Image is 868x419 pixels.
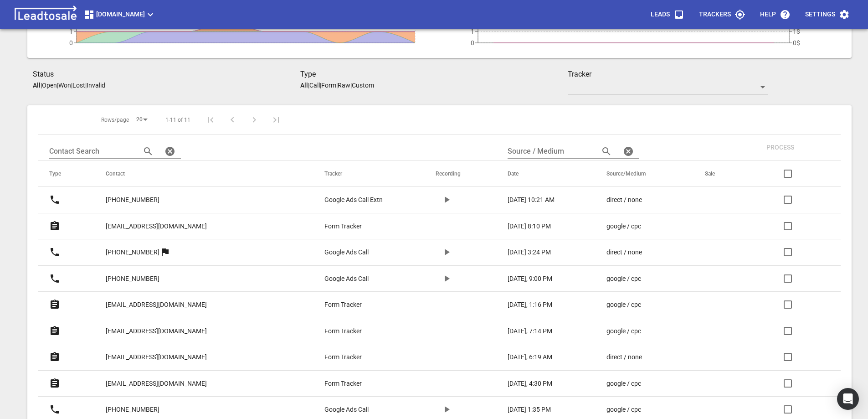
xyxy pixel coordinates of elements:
[159,247,170,258] svg: More than one lead from this user
[508,326,570,336] a: [DATE], 7:14 PM
[165,116,190,124] span: 1-11 of 11
[106,248,159,257] p: [PHONE_NUMBER]
[49,299,60,310] svg: Form
[606,195,668,205] a: direct / none
[49,404,60,415] svg: Call
[324,274,369,284] p: Google Ads Call
[508,379,570,388] a: [DATE], 4:30 PM
[95,161,313,187] th: Contact
[324,379,399,388] a: Form Tracker
[508,248,551,257] p: [DATE] 3:24 PM
[324,300,362,310] p: Form Tracker
[33,69,300,80] h3: Status
[568,69,768,80] h3: Tracker
[72,82,85,89] p: Lost
[313,161,425,187] th: Tracker
[508,300,570,310] a: [DATE], 1:16 PM
[606,222,641,231] p: google / cpc
[106,379,207,388] p: [EMAIL_ADDRESS][DOMAIN_NAME]
[106,189,159,211] a: [PHONE_NUMBER]
[106,222,207,231] p: [EMAIL_ADDRESS][DOMAIN_NAME]
[106,215,207,238] a: [EMAIL_ADDRESS][DOMAIN_NAME]
[321,82,336,89] p: Form
[508,274,552,284] p: [DATE], 9:00 PM
[106,352,207,362] p: [EMAIL_ADDRESS][DOMAIN_NAME]
[57,82,58,89] span: |
[106,326,207,336] p: [EMAIL_ADDRESS][DOMAIN_NAME]
[324,222,399,231] a: Form Tracker
[651,10,670,19] p: Leads
[42,82,57,89] p: Open
[101,116,129,124] span: Rows/page
[606,379,668,388] a: google / cpc
[606,352,642,362] p: direct / none
[106,274,159,284] p: [PHONE_NUMBER]
[49,273,60,284] svg: Call
[471,39,474,47] tspan: 0
[596,161,693,187] th: Source/Medium
[33,82,41,89] aside: All
[606,326,641,336] p: google / cpc
[49,221,60,232] svg: Form
[425,161,497,187] th: Recording
[508,274,570,284] a: [DATE], 9:00 PM
[508,352,552,362] p: [DATE], 6:19 AM
[106,294,207,316] a: [EMAIL_ADDRESS][DOMAIN_NAME]
[49,194,60,205] svg: Call
[71,82,72,89] span: |
[300,82,308,89] aside: All
[49,326,60,336] svg: Form
[106,268,159,290] a: [PHONE_NUMBER]
[837,388,859,410] div: Open Intercom Messenger
[87,82,105,89] p: Invalid
[352,82,374,89] p: Custom
[508,300,552,310] p: [DATE], 1:16 PM
[49,378,60,389] svg: Form
[606,248,642,257] p: direct / none
[497,161,596,187] th: Date
[805,10,835,19] p: Settings
[606,195,642,205] p: direct / none
[106,241,159,264] a: [PHONE_NUMBER]
[606,300,641,310] p: google / cpc
[300,69,568,80] h3: Type
[606,405,641,414] p: google / cpc
[336,82,338,89] span: |
[84,9,156,20] span: [DOMAIN_NAME]
[324,300,399,310] a: Form Tracker
[11,5,80,24] img: logo
[320,82,321,89] span: |
[41,82,42,89] span: |
[508,405,570,414] a: [DATE] 1:35 PM
[80,5,159,24] button: [DOMAIN_NAME]
[699,10,731,19] p: Trackers
[606,405,668,414] a: google / cpc
[508,405,551,414] p: [DATE] 1:35 PM
[133,114,151,126] div: 20
[106,346,207,368] a: [EMAIL_ADDRESS][DOMAIN_NAME]
[508,195,555,205] p: [DATE] 10:21 AM
[508,379,552,388] p: [DATE], 4:30 PM
[471,28,474,35] tspan: 1
[49,247,60,258] svg: Call
[606,352,668,362] a: direct / none
[508,326,552,336] p: [DATE], 7:14 PM
[606,379,641,388] p: google / cpc
[606,274,641,284] p: google / cpc
[350,82,352,89] span: |
[508,222,570,231] a: [DATE] 8:10 PM
[324,326,399,336] a: Form Tracker
[106,372,207,395] a: [EMAIL_ADDRESS][DOMAIN_NAME]
[38,161,95,187] th: Type
[106,405,159,414] p: [PHONE_NUMBER]
[85,82,87,89] span: |
[324,274,399,284] a: Google Ads Call
[508,222,551,231] p: [DATE] 8:10 PM
[793,28,800,35] tspan: 1$
[793,39,800,47] tspan: 0$
[508,195,570,205] a: [DATE] 10:21 AM
[508,248,570,257] a: [DATE] 3:24 PM
[106,195,159,205] p: [PHONE_NUMBER]
[324,379,362,388] p: Form Tracker
[324,405,369,414] p: Google Ads Call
